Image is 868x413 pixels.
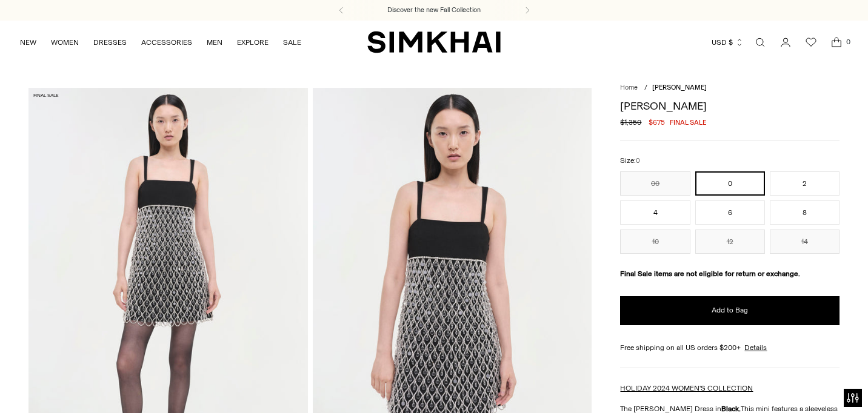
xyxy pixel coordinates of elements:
h1: [PERSON_NAME] [620,101,839,111]
a: Wishlist [799,30,823,55]
button: 10 [620,230,690,254]
nav: breadcrumbs [620,83,839,93]
span: $675 [649,117,665,128]
button: 8 [770,200,840,225]
span: 0 [843,36,853,47]
a: HOLIDAY 2024 WOMEN'S COLLECTION [620,384,753,392]
button: USD $ [712,29,744,56]
button: 00 [620,171,690,196]
button: 4 [620,200,690,225]
a: Go to the account page [773,30,798,55]
a: SIMKHAI [367,30,501,54]
a: Discover the new Fall Collection [387,5,481,15]
span: 0 [636,157,640,165]
button: Add to Bag [620,296,839,325]
div: / [644,83,647,93]
button: 0 [695,171,765,196]
strong: Final Sale items are not eligible for return or exchange. [620,269,800,278]
label: Size: [620,155,640,167]
a: Open search modal [748,30,772,55]
a: MEN [207,29,222,56]
button: 6 [695,200,765,225]
strong: Black. [721,405,741,413]
a: Open cart modal [824,30,849,55]
button: 12 [695,230,765,254]
a: DRESSES [93,29,127,56]
s: $1,350 [620,117,641,128]
span: [PERSON_NAME] [652,84,707,91]
a: SALE [283,29,301,56]
a: Details [744,342,767,353]
div: Free shipping on all US orders $200+ [620,342,839,353]
a: Home [620,84,638,91]
button: 2 [770,171,840,196]
a: ACCESSORIES [141,29,192,56]
a: EXPLORE [237,29,269,56]
a: WOMEN [51,29,79,56]
a: NEW [20,29,36,56]
button: 14 [770,230,840,254]
span: Add to Bag [712,305,748,316]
